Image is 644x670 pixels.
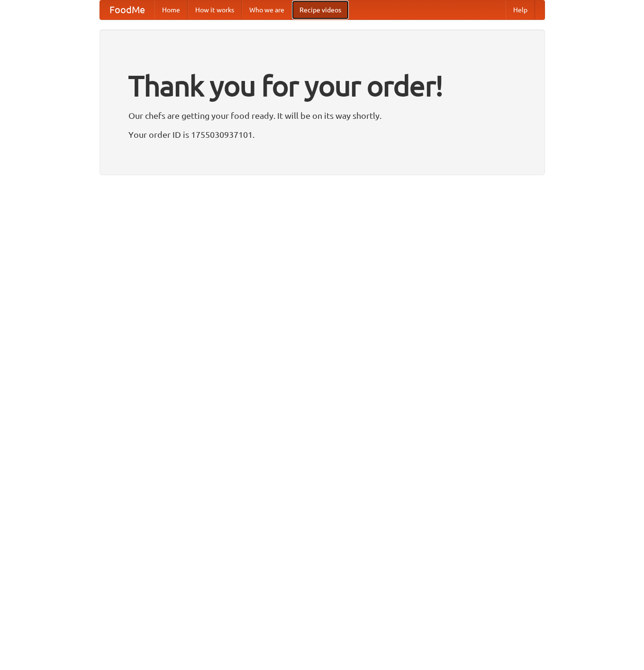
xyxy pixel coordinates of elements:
[506,0,535,19] a: Help
[128,108,516,123] p: Our chefs are getting your food ready. It will be on its way shortly.
[242,0,292,19] a: Who we are
[128,127,516,142] p: Your order ID is 1755030937101.
[292,0,349,19] a: Recipe videos
[100,0,154,19] a: FoodMe
[128,63,516,108] h1: Thank you for your order!
[188,0,242,19] a: How it works
[154,0,188,19] a: Home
